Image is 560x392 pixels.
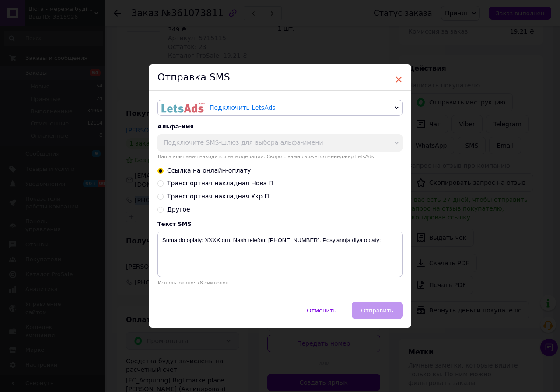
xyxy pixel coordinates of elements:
[167,167,251,174] span: Ссылка на онлайн-оплату
[167,206,190,213] span: Другое
[157,123,194,130] span: Альфа-имя
[149,64,411,91] div: Отправка SMS
[297,302,346,319] button: Отменить
[157,154,402,160] span: Ваша компания находится на модерации. Скоро с вами свяжется менеджер LetsAds
[157,280,402,286] div: Использовано: 78 символов
[307,307,336,314] span: Отменить
[167,193,269,200] span: Транспортная накладная Укр П
[164,139,323,146] span: Подключите SMS-шлюз для выбора альфа-имени
[167,180,273,187] span: Транспортная накладная Нова П
[157,221,402,227] div: Текст SMS
[210,104,276,111] a: Подключить LetsAds
[395,72,402,87] span: ×
[157,232,402,277] textarea: Suma do oplaty: XXXX grn. Nash telefon: [PHONE_NUMBER]. Posylannja dlya oplaty:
